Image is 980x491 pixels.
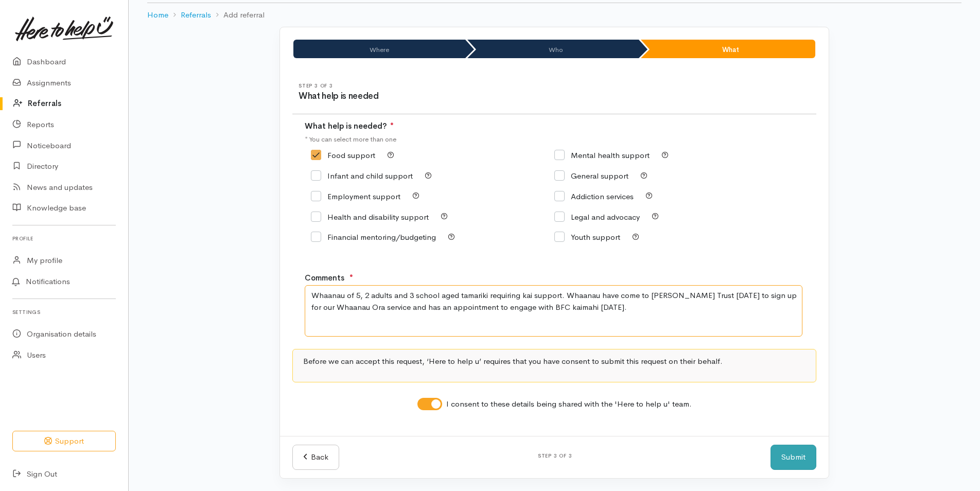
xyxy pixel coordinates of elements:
h6: Profile [12,232,116,246]
label: Comments [305,272,344,284]
label: Legal and advocacy [554,213,640,221]
h3: What help is needed [299,92,554,101]
label: Addiction services [554,192,634,200]
small: * You can select more than one [305,135,396,144]
li: Who [467,40,639,58]
label: Financial mentoring/budgeting [311,233,436,241]
label: General support [554,172,628,180]
label: What help is needed? [305,120,394,132]
h6: Step 3 of 3 [299,83,554,89]
a: Referrals [181,9,211,21]
h6: Step 3 of 3 [352,453,758,459]
h6: Settings [12,305,116,319]
sup: ● [349,272,353,279]
sup: ● [390,120,394,127]
label: I consent to these details being shared with the 'Here to help u' team. [446,398,692,410]
label: Mental health support [554,151,650,159]
label: Employment support [311,192,400,200]
button: Submit [771,445,816,470]
p: Before we can accept this request, ‘Here to help u’ requires that you have consent to submit this... [303,356,806,367]
label: Health and disability support [311,213,429,221]
label: Food support [311,151,375,159]
label: Youth support [554,233,620,241]
label: Infant and child support [311,172,413,180]
a: Home [147,9,168,21]
li: Add referral [211,9,265,21]
a: Back [292,445,339,470]
span: At least 1 option is required [390,121,394,131]
nav: breadcrumb [147,3,961,27]
li: Where [293,40,465,58]
li: What [641,40,815,58]
button: Support [12,431,116,452]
